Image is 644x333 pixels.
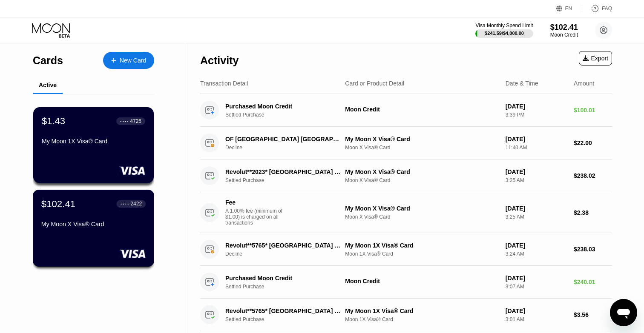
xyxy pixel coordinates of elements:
[200,80,248,87] div: Transaction Detail
[475,23,533,28] div: Visa Monthly Spend Limit
[225,208,289,226] div: A 1.00% fee (minimum of $1.00) is charged on all transactions
[506,242,567,249] div: [DATE]
[345,80,404,87] div: Card or Product Detail
[345,145,498,151] div: Moon X Visa® Card
[41,221,146,228] div: My Moon X Visa® Card
[121,202,129,205] div: ● ● ● ●
[120,120,129,122] div: ● ● ● ●
[550,32,578,38] div: Moon Credit
[345,316,498,322] div: Moon 1X Visa® Card
[41,198,75,209] div: $102.41
[225,251,350,257] div: Decline
[200,299,612,331] div: Revolut**5765* [GEOGRAPHIC_DATA] FRSettled PurchaseMy Moon 1X Visa® CardMoon 1X Visa® Card[DATE]3...
[33,190,154,266] div: $102.41● ● ● ●2422My Moon X Visa® Card
[574,80,594,87] div: Amount
[583,55,608,62] div: Export
[225,284,350,290] div: Settled Purchase
[345,242,498,249] div: My Moon 1X Visa® Card
[200,94,612,127] div: Purchased Moon CreditSettled PurchaseMoon Credit[DATE]3:39 PM$100.01
[506,103,567,110] div: [DATE]
[225,275,341,282] div: Purchased Moon Credit
[574,246,612,253] div: $238.03
[565,6,572,11] div: EN
[345,214,498,220] div: Moon X Visa® Card
[200,233,612,266] div: Revolut**5765* [GEOGRAPHIC_DATA] FRDeclineMy Moon 1X Visa® CardMoon 1X Visa® Card[DATE]3:24 AM$23...
[506,145,567,151] div: 11:40 AM
[345,307,498,314] div: My Moon 1X Visa® Card
[574,279,612,285] div: $240.01
[130,118,141,124] div: 4725
[200,54,239,67] div: Activity
[200,159,612,192] div: Revolut**2023* [GEOGRAPHIC_DATA] FRSettled PurchaseMy Moon X Visa® CardMoon X Visa® Card[DATE]3:2...
[225,199,285,206] div: Fee
[130,201,142,207] div: 2422
[345,177,498,183] div: Moon X Visa® Card
[602,6,612,11] div: FAQ
[345,136,498,142] div: My Moon X Visa® Card
[345,278,498,285] div: Moon Credit
[506,136,567,142] div: [DATE]
[345,168,498,175] div: My Moon X Visa® Card
[506,316,567,322] div: 3:01 AM
[42,138,145,145] div: My Moon 1X Visa® Card
[506,168,567,175] div: [DATE]
[506,177,567,183] div: 3:25 AM
[42,116,65,127] div: $1.43
[39,82,57,88] div: Active
[345,106,498,113] div: Moon Credit
[574,172,612,179] div: $238.02
[556,4,582,13] div: EN
[506,80,538,87] div: Date & Time
[506,275,567,282] div: [DATE]
[225,168,341,175] div: Revolut**2023* [GEOGRAPHIC_DATA] FR
[33,54,63,67] div: Cards
[579,51,612,65] div: Export
[345,251,498,257] div: Moon 1X Visa® Card
[225,136,341,142] div: OF [GEOGRAPHIC_DATA] [GEOGRAPHIC_DATA]
[485,31,524,36] div: $241.59 / $4,000.00
[33,107,154,183] div: $1.43● ● ● ●4725My Moon 1X Visa® Card
[345,205,498,212] div: My Moon X Visa® Card
[610,299,637,326] iframe: Button to launch messaging window
[506,214,567,220] div: 3:25 AM
[582,4,612,13] div: FAQ
[574,209,612,216] div: $2.38
[506,307,567,314] div: [DATE]
[574,139,612,146] div: $22.00
[225,103,341,110] div: Purchased Moon Credit
[475,23,533,38] div: Visa Monthly Spend Limit$241.59/$4,000.00
[225,112,350,118] div: Settled Purchase
[225,242,341,249] div: Revolut**5765* [GEOGRAPHIC_DATA] FR
[506,205,567,212] div: [DATE]
[200,127,612,159] div: OF [GEOGRAPHIC_DATA] [GEOGRAPHIC_DATA]DeclineMy Moon X Visa® CardMoon X Visa® Card[DATE]11:40 AM$...
[225,145,350,151] div: Decline
[200,192,612,233] div: FeeA 1.00% fee (minimum of $1.00) is charged on all transactionsMy Moon X Visa® CardMoon X Visa® ...
[506,284,567,290] div: 3:07 AM
[574,311,612,318] div: $3.56
[225,177,350,183] div: Settled Purchase
[506,251,567,257] div: 3:24 AM
[506,112,567,118] div: 3:39 PM
[200,266,612,299] div: Purchased Moon CreditSettled PurchaseMoon Credit[DATE]3:07 AM$240.01
[120,57,146,64] div: New Card
[103,52,154,69] div: New Card
[574,107,612,114] div: $100.01
[225,316,350,322] div: Settled Purchase
[225,307,341,314] div: Revolut**5765* [GEOGRAPHIC_DATA] FR
[550,23,578,38] div: $102.41Moon Credit
[550,23,578,32] div: $102.41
